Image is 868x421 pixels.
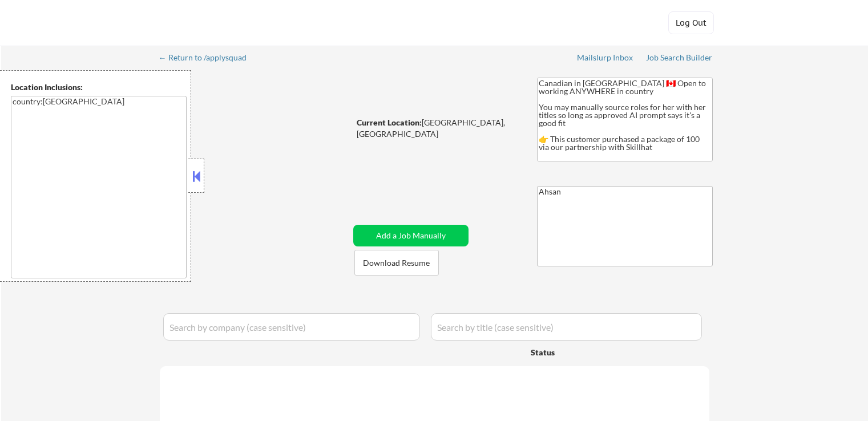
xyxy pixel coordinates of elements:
[11,82,187,93] div: Location Inclusions:
[577,54,634,62] div: Mailslurp Inbox
[431,313,702,341] input: Search by title (case sensitive)
[531,342,629,362] div: Status
[353,225,469,246] button: Add a Job Manually
[159,53,257,64] a: ← Return to /applysquad
[577,53,634,64] a: Mailslurp Inbox
[668,11,714,34] button: Log Out
[646,53,713,64] a: Job Search Builder
[354,250,439,276] button: Download Resume
[646,54,713,62] div: Job Search Builder
[357,117,518,139] div: [GEOGRAPHIC_DATA], [GEOGRAPHIC_DATA]
[357,118,422,127] strong: Current Location:
[159,54,257,62] div: ← Return to /applysquad
[163,313,420,341] input: Search by company (case sensitive)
